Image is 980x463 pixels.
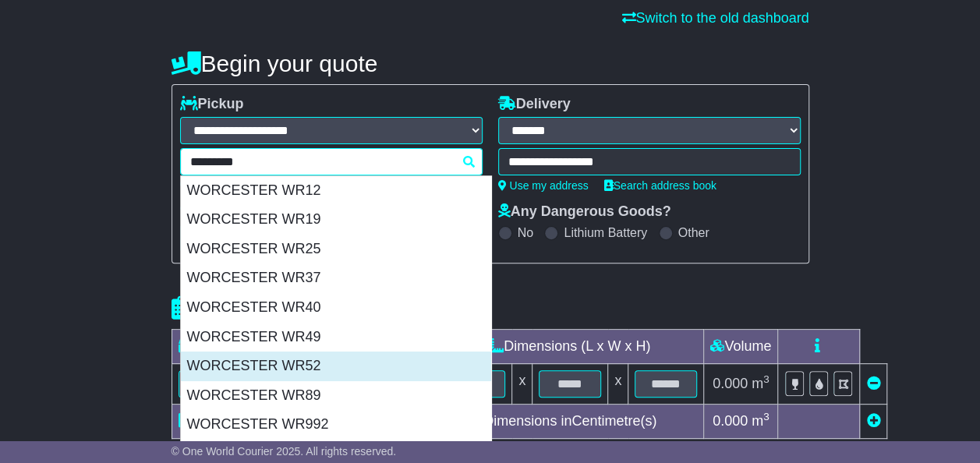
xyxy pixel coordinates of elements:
sup: 3 [763,373,769,385]
label: Lithium Battery [564,225,647,240]
td: Volume [704,330,778,364]
td: Dimensions in Centimetre(s) [437,405,704,439]
h4: Begin your quote [172,51,809,76]
td: x [608,364,628,405]
td: Dimensions (L x W x H) [437,330,704,364]
a: Add new item [866,413,880,429]
span: 0.000 [713,413,748,429]
div: WORCESTER WR12 [181,176,491,206]
a: Remove this item [866,376,880,391]
label: Pickup [180,96,244,113]
span: m [752,376,769,391]
a: Search address book [604,179,716,192]
h4: Package details | [172,295,367,321]
td: Total [172,405,302,439]
div: WORCESTER WR37 [181,263,491,293]
div: WORCESTER WR19 [181,205,491,235]
td: x [512,364,532,405]
label: No [518,225,533,240]
label: Other [678,225,709,240]
typeahead: Please provide city [180,148,483,175]
span: 0.000 [713,376,748,391]
label: Delivery [498,96,571,113]
label: Any Dangerous Goods? [498,203,671,221]
a: Use my address [498,179,589,192]
td: Type [172,330,302,364]
div: WORCESTER WR40 [181,293,491,323]
span: m [752,413,769,429]
sup: 3 [763,411,769,422]
div: WORCESTER WR52 [181,352,491,381]
span: © One World Courier 2025. All rights reserved. [172,445,397,458]
div: WORCESTER WR89 [181,381,491,411]
a: Switch to the old dashboard [621,10,808,26]
div: WORCESTER WR992 [181,410,491,440]
div: WORCESTER WR25 [181,235,491,264]
div: WORCESTER WR49 [181,323,491,352]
